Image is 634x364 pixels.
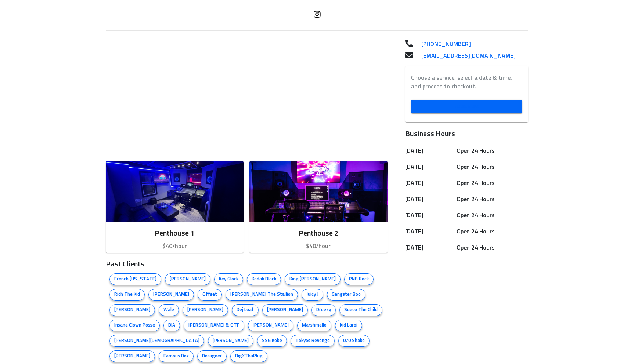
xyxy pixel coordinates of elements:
span: [PERSON_NAME][DEMOGRAPHIC_DATA] [110,337,204,345]
h6: [DATE] [405,146,454,156]
h6: Open 24 Hours [457,146,526,156]
span: [PERSON_NAME] [208,337,253,345]
h6: Open 24 Hours [457,243,526,253]
span: [PERSON_NAME] [149,291,194,298]
span: [PERSON_NAME] [110,306,155,314]
span: Offset [198,291,221,298]
span: [PERSON_NAME] [183,306,228,314]
span: Gangster Boo [327,291,365,298]
h6: Open 24 Hours [457,210,526,221]
span: Wale [159,306,179,314]
h6: [DATE] [405,162,454,172]
span: Dej Loaf [232,306,258,314]
a: [EMAIL_ADDRESS][DOMAIN_NAME] [415,51,529,60]
span: [PERSON_NAME] [165,276,210,283]
p: $40/hour [255,242,382,251]
h6: Penthouse 2 [255,227,382,239]
img: Room image [106,161,244,222]
h6: Open 24 Hours [457,162,526,172]
span: [PERSON_NAME] [110,353,155,360]
span: BIA [164,322,180,329]
h3: Past Clients [106,259,388,270]
h6: [DATE] [405,194,454,204]
span: [PERSON_NAME] [248,322,293,329]
span: PNB Rock [345,276,373,283]
span: [PERSON_NAME] & OTF [184,322,244,329]
span: King [PERSON_NAME] [285,276,340,283]
span: Rich The Kid [110,291,144,298]
h6: [DATE] [405,210,454,221]
span: Sueco The Child [340,306,382,314]
a: [PHONE_NUMBER] [415,40,529,48]
h6: Open 24 Hours [457,194,526,204]
img: Room image [249,161,388,222]
span: SSG Kobe [257,337,287,345]
span: 070 Shake [339,337,369,345]
span: Key Glock [215,276,243,283]
h6: Business Hours [405,128,529,140]
span: BigXThaPlug [231,353,267,360]
span: [PERSON_NAME] The Stallion [226,291,298,298]
span: Dreezy [312,306,335,314]
span: Insane Clown Posse [110,322,159,329]
span: Kid Laroi [335,322,362,329]
h6: Penthouse 1 [112,227,238,239]
span: French [US_STATE] [110,276,161,283]
button: Penthouse 1$40/hour [106,161,244,253]
h6: [DATE] [405,226,454,237]
span: Juicy J [302,291,323,298]
a: Book Now [411,100,523,113]
p: $40/hour [112,242,238,251]
span: Kodak Black [247,276,281,283]
h6: [DATE] [405,243,454,253]
span: Tokyos Revenge [291,337,334,345]
h6: [DATE] [405,178,454,188]
button: Penthouse 2$40/hour [249,161,388,253]
h6: Open 24 Hours [457,178,526,188]
span: Desiigner [198,353,226,360]
span: Book Now [417,102,517,111]
span: Marshmello [298,322,331,329]
span: [PERSON_NAME] [263,306,307,314]
label: Choose a service, select a date & time, and proceed to checkout. [411,73,523,91]
span: Famous Dex [159,353,193,360]
h6: Open 24 Hours [457,226,526,237]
